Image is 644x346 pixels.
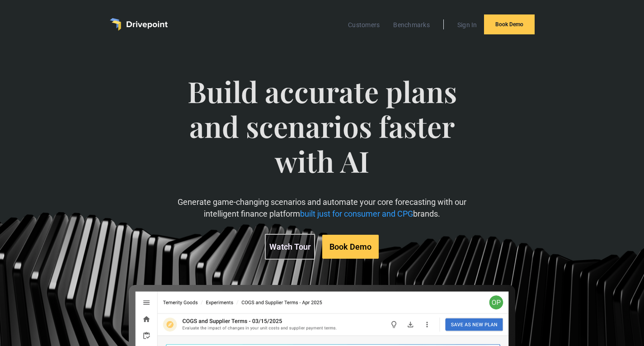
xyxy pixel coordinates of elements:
a: Benchmarks [389,19,434,31]
a: home [110,18,168,31]
a: Sign In [453,19,482,31]
a: Watch Tour [265,234,315,260]
a: Book Demo [484,14,535,34]
a: Customers [343,19,384,31]
span: Build accurate plans and scenarios faster with AI [176,74,468,196]
p: Generate game-changing scenarios and automate your core forecasting with our intelligent finance ... [176,196,468,219]
a: Book Demo [322,235,379,259]
span: built just for consumer and CPG [300,209,413,218]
